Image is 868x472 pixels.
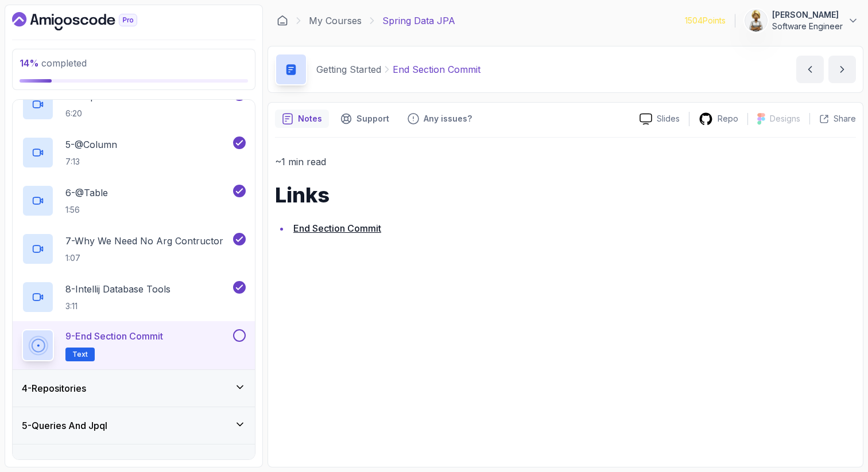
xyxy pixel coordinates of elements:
[22,381,86,395] h3: 4 - Repositories
[309,14,362,28] a: My Courses
[13,407,255,444] button: 5-Queries And Jpql
[657,113,680,124] p: Slides
[356,113,389,124] p: Support
[685,15,726,26] p: 1504 Points
[382,14,455,28] p: Spring Data JPA
[828,56,856,83] button: next content
[65,108,124,119] p: 6:20
[401,110,479,128] button: Feedback button
[275,154,856,170] p: ~1 min read
[772,9,843,21] p: [PERSON_NAME]
[13,370,255,407] button: 4-Repositories
[22,329,246,361] button: 9-End Section CommitText
[689,112,747,126] a: Repo
[277,15,288,26] a: Dashboard
[298,113,322,124] p: Notes
[22,185,246,217] button: 6-@Table1:56
[20,57,39,69] span: 14 %
[22,281,246,313] button: 8-Intellij Database Tools3:11
[22,419,107,432] h3: 5 - Queries And Jpql
[293,223,381,234] a: End Section Commit
[65,252,223,264] p: 1:07
[745,10,767,32] img: user profile image
[809,113,856,124] button: Share
[22,136,246,169] button: 5-@Column7:13
[72,350,88,359] span: Text
[275,184,856,206] h1: Links
[770,113,800,124] p: Designs
[22,88,246,120] button: 4-Sequences6:20
[745,9,859,32] button: user profile image[PERSON_NAME]Software Engineer
[22,233,246,265] button: 7-Why We Need No Arg Contructor1:07
[65,282,170,296] p: 8 - Intellij Database Tools
[334,110,396,128] button: Support button
[630,113,689,125] a: Slides
[65,138,117,151] p: 5 - @Column
[65,186,108,200] p: 6 - @Table
[65,156,117,167] p: 7:13
[718,113,738,124] p: Repo
[316,63,381,76] p: Getting Started
[65,301,170,312] p: 3:11
[796,56,824,83] button: previous content
[772,21,843,32] p: Software Engineer
[65,329,163,343] p: 9 - End Section Commit
[275,110,329,128] button: notes button
[12,12,164,30] a: Dashboard
[424,113,472,124] p: Any issues?
[20,57,87,69] span: completed
[65,234,223,248] p: 7 - Why We Need No Arg Contructor
[834,113,856,124] p: Share
[22,456,130,470] h3: 6 - Sorting And Pagination
[65,204,108,216] p: 1:56
[393,63,480,76] p: End Section Commit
